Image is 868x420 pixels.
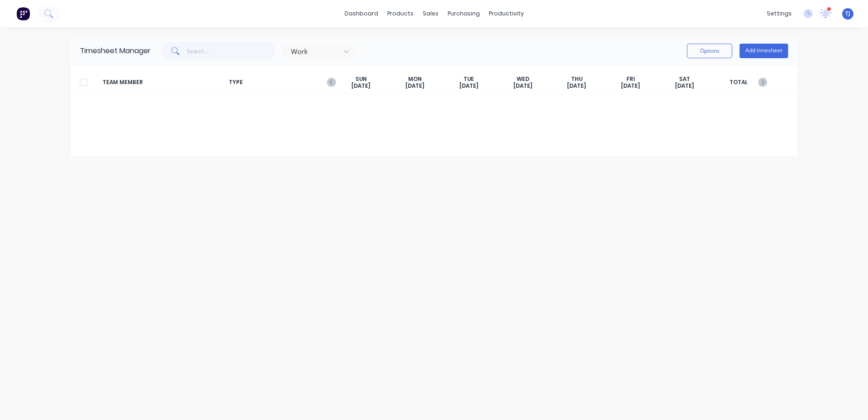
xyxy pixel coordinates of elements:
span: [DATE] [567,82,586,90]
span: [DATE] [459,82,478,90]
span: FRI [626,75,635,83]
span: TEAM MEMBER [103,75,225,90]
span: TUE [464,75,474,83]
span: [DATE] [621,82,640,90]
button: Options [687,44,732,58]
div: sales [418,7,443,20]
span: [DATE] [675,82,694,90]
span: WED [517,75,529,83]
span: TOTAL [711,75,765,90]
span: SUN [355,75,367,83]
div: productivity [484,7,528,20]
button: Add timesheet [740,44,788,58]
div: purchasing [443,7,484,20]
div: products [383,7,418,20]
span: TJ [845,10,850,18]
span: SAT [679,75,690,83]
div: Timesheet Manager [80,45,151,56]
span: [DATE] [405,82,424,90]
a: dashboard [340,7,383,20]
span: [DATE] [513,82,533,90]
img: Factory [16,7,30,20]
div: settings [762,7,796,20]
span: [DATE] [351,82,370,90]
input: Search... [187,42,276,60]
span: MON [408,75,422,83]
span: TYPE [225,75,334,90]
span: THU [571,75,582,83]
